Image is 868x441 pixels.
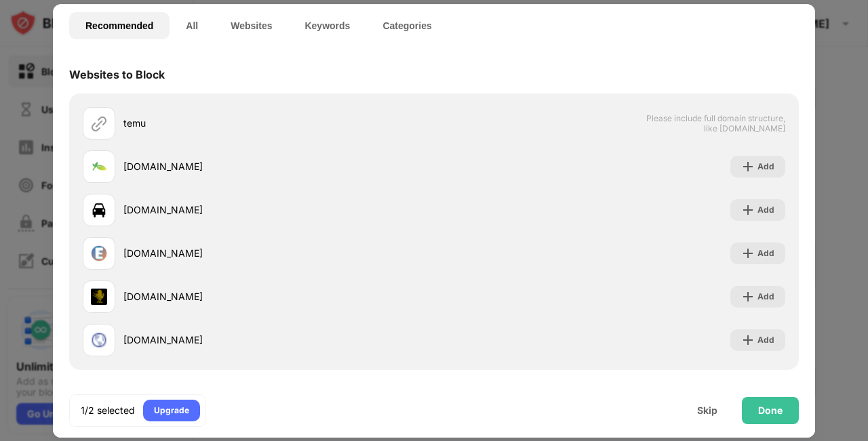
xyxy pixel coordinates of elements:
[91,202,107,218] img: favicons
[288,12,366,39] button: Keywords
[214,12,288,39] button: Websites
[123,289,434,303] div: [DOMAIN_NAME]
[91,245,107,261] img: favicons
[757,290,774,303] div: Add
[123,203,434,217] div: [DOMAIN_NAME]
[91,115,107,131] img: url.svg
[170,12,214,39] button: All
[757,333,774,347] div: Add
[91,159,107,175] img: favicons
[757,203,774,217] div: Add
[69,12,170,39] button: Recommended
[757,160,774,173] div: Add
[123,333,434,347] div: [DOMAIN_NAME]
[154,404,189,417] div: Upgrade
[81,404,135,417] div: 1/2 selected
[697,405,717,416] div: Skip
[91,332,107,348] img: favicons
[123,246,434,260] div: [DOMAIN_NAME]
[69,68,165,81] div: Websites to Block
[91,289,107,305] img: favicons
[757,247,774,260] div: Add
[366,12,448,39] button: Categories
[123,159,434,173] div: [DOMAIN_NAME]
[646,113,785,133] span: Please include full domain structure, like [DOMAIN_NAME]
[123,116,434,130] div: temu
[758,405,783,416] div: Done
